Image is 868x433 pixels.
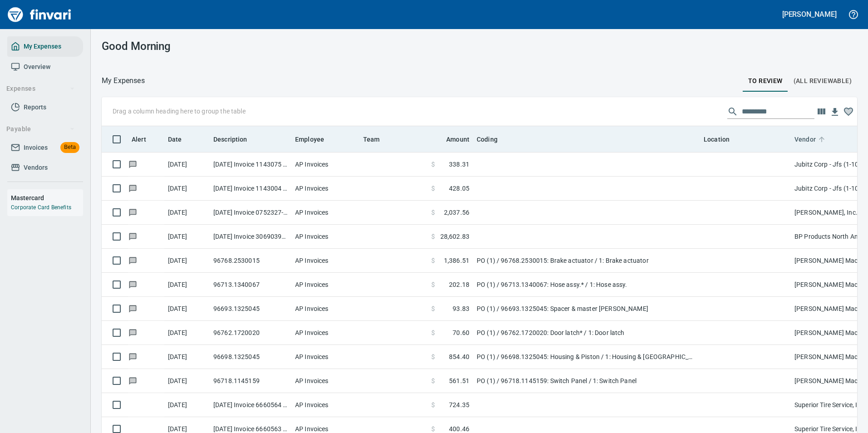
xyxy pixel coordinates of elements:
[291,345,360,369] td: AP Invoices
[24,142,48,153] span: Invoices
[748,75,783,87] span: To Review
[24,102,46,113] span: Reports
[210,225,291,249] td: [DATE] Invoice 3069039647 from BP Products North America Inc. (1-39953)
[704,134,730,145] span: Location
[473,297,700,321] td: PO (1) / 96693.1325045: Spacer & master [PERSON_NAME]
[473,369,700,393] td: PO (1) / 96718.1145159: Switch Panel / 1: Switch Panel
[7,97,83,118] a: Reports
[60,142,79,153] span: Beta
[449,160,469,169] span: 338.31
[291,321,360,345] td: AP Invoices
[164,393,210,417] td: [DATE]
[164,369,210,393] td: [DATE]
[128,257,138,263] span: Has messages
[449,400,469,409] span: 724.35
[210,153,291,177] td: [DATE] Invoice 1143075 from Jubitz Corp - Jfs (1-10543)
[128,354,138,359] span: Has messages
[431,256,435,265] span: $
[7,36,83,57] a: My Expenses
[431,352,435,361] span: $
[6,123,75,135] span: Payable
[164,273,210,297] td: [DATE]
[477,134,498,145] span: Coding
[213,134,259,145] span: Description
[473,321,700,345] td: PO (1) / 96762.1720020: Door latch* / 1: Door latch
[477,134,509,145] span: Coding
[291,225,360,249] td: AP Invoices
[210,345,291,369] td: 96698.1325045
[440,232,469,241] span: 28,602.83
[168,134,194,145] span: Date
[449,352,469,361] span: 854.40
[842,105,855,118] button: Column choices favorited. Click to reset to default
[794,134,828,145] span: Vendor
[794,75,852,87] span: (All Reviewable)
[164,153,210,177] td: [DATE]
[473,345,700,369] td: PO (1) / 96698.1325045: Housing & Piston / 1: Housing & [GEOGRAPHIC_DATA]
[132,134,146,145] span: Alert
[11,193,83,203] h6: Mastercard
[164,177,210,201] td: [DATE]
[213,134,247,145] span: Description
[431,376,435,385] span: $
[168,134,182,145] span: Date
[473,273,700,297] td: PO (1) / 96713.1340067: Hose assy.* / 1: Hose assy.
[7,157,83,178] a: Vendors
[5,4,74,25] a: Finvari
[7,138,83,158] a: InvoicesBeta
[164,297,210,321] td: [DATE]
[363,134,380,145] span: Team
[431,232,435,241] span: $
[102,75,145,86] p: My Expenses
[164,225,210,249] td: [DATE]
[431,280,435,289] span: $
[7,57,83,77] a: Overview
[210,321,291,345] td: 96762.1720020
[164,249,210,273] td: [DATE]
[3,80,79,97] button: Expenses
[363,134,392,145] span: Team
[291,201,360,225] td: AP Invoices
[453,328,469,337] span: 70.60
[210,393,291,417] td: [DATE] Invoice 6660564 from Superior Tire Service, Inc (1-10991)
[210,297,291,321] td: 96693.1325045
[291,393,360,417] td: AP Invoices
[473,249,700,273] td: PO (1) / 96768.2530015: Brake actuator / 1: Brake actuator
[828,105,842,119] button: Download Table
[431,160,435,169] span: $
[780,7,839,21] button: [PERSON_NAME]
[444,256,469,265] span: 1,386.51
[128,209,138,215] span: Has messages
[102,40,339,53] h3: Good Morning
[295,134,336,145] span: Employee
[210,249,291,273] td: 96768.2530015
[164,201,210,225] td: [DATE]
[128,305,138,311] span: Has messages
[291,249,360,273] td: AP Invoices
[449,280,469,289] span: 202.18
[164,345,210,369] td: [DATE]
[113,107,246,116] p: Drag a column heading here to group the table
[291,177,360,201] td: AP Invoices
[210,201,291,225] td: [DATE] Invoice 0752327-IN from [PERSON_NAME], Inc. (1-39587)
[704,134,741,145] span: Location
[128,378,138,384] span: Has messages
[446,134,469,145] span: Amount
[449,184,469,193] span: 428.05
[128,185,138,191] span: Has messages
[434,134,469,145] span: Amount
[128,233,138,239] span: Has messages
[814,105,828,118] button: Choose columns to display
[431,400,435,409] span: $
[102,75,145,86] nav: breadcrumb
[128,330,138,335] span: Has messages
[431,208,435,217] span: $
[132,134,158,145] span: Alert
[3,121,79,138] button: Payable
[431,304,435,313] span: $
[24,41,61,52] span: My Expenses
[291,153,360,177] td: AP Invoices
[24,162,48,173] span: Vendors
[6,83,75,94] span: Expenses
[431,328,435,337] span: $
